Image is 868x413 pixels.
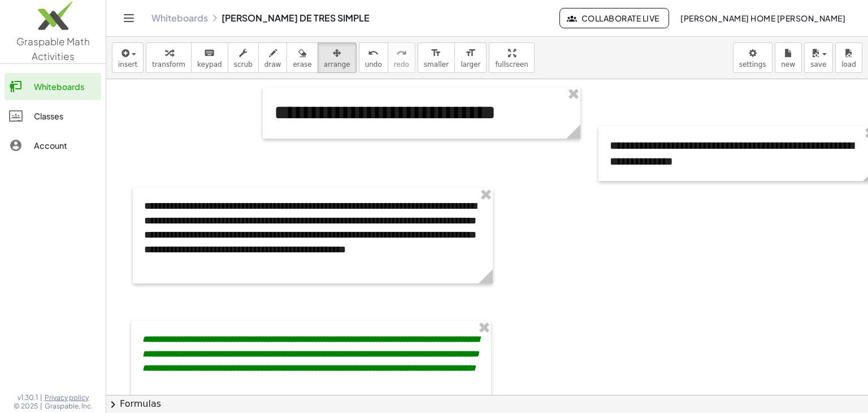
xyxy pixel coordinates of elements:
div: Whiteboards [34,80,97,93]
a: Privacy policy [45,393,93,402]
button: arrange [318,42,357,73]
button: load [835,42,862,73]
span: draw [264,61,281,68]
span: undo [365,61,382,68]
button: insert [112,42,144,73]
button: format_sizelarger [454,42,487,73]
span: settings [739,61,766,68]
span: [PERSON_NAME] HOME [PERSON_NAME] [680,13,845,23]
button: transform [146,42,192,73]
a: Whiteboards [151,12,208,24]
i: undo [368,46,379,60]
span: keypad [197,61,222,68]
button: draw [258,42,288,73]
button: undoundo [359,42,388,73]
a: Whiteboards [5,73,101,100]
i: format_size [465,46,476,60]
button: erase [287,42,318,73]
span: v1.30.1 [18,393,38,402]
div: Classes [34,109,97,123]
span: scrub [234,61,253,68]
button: save [804,42,833,73]
span: fullscreen [495,61,528,68]
button: fullscreen [489,42,534,73]
button: chevron_rightFormulas [106,395,868,413]
button: format_sizesmaller [418,42,455,73]
button: [PERSON_NAME] HOME [PERSON_NAME] [671,8,854,28]
span: redo [394,61,409,68]
span: | [40,402,42,411]
span: erase [293,61,311,68]
span: insert [118,61,137,68]
span: larger [461,61,480,68]
span: Graspable Math Activities [16,35,90,62]
span: Graspable, Inc. [45,402,93,411]
span: load [841,61,856,68]
i: keyboard [204,46,215,60]
button: new [775,42,802,73]
button: settings [733,42,772,73]
span: | [40,393,42,402]
a: Classes [5,102,101,130]
span: smaller [424,61,449,68]
button: Collaborate Live [559,8,669,28]
span: Collaborate Live [569,13,659,23]
span: chevron_right [106,398,120,411]
div: Account [34,139,97,152]
i: redo [396,46,407,60]
span: arrange [324,61,350,68]
span: transform [152,61,185,68]
span: new [781,61,795,68]
button: Toggle navigation [120,9,138,27]
span: save [810,61,826,68]
button: redoredo [388,42,415,73]
a: Account [5,132,101,159]
button: keyboardkeypad [191,42,228,73]
button: scrub [228,42,259,73]
i: format_size [431,46,441,60]
span: © 2025 [14,402,38,411]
